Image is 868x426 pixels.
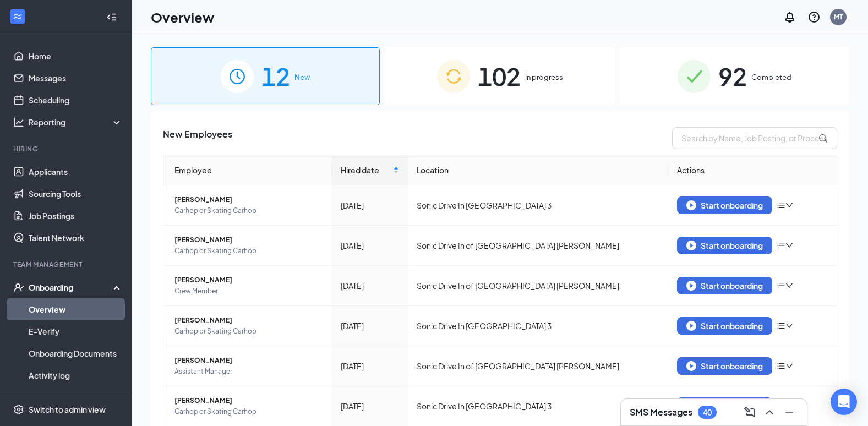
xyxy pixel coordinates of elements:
[174,275,323,286] span: [PERSON_NAME]
[785,322,793,330] span: down
[741,403,758,421] button: ComposeMessage
[777,321,785,330] span: bars
[677,237,772,254] button: Start onboarding
[174,406,323,417] span: Carhop or Skating Carhop
[29,342,123,364] a: Onboarding Documents
[785,242,793,249] span: down
[341,239,399,252] div: [DATE]
[29,205,123,227] a: Job Postings
[29,404,106,415] div: Switch to admin view
[174,395,323,406] span: [PERSON_NAME]
[174,205,323,216] span: Carhop or Skating Carhop
[834,12,843,21] div: MT
[174,245,323,256] span: Carhop or Skating Carhop
[672,127,837,149] input: Search by Name, Job Posting, or Process
[783,406,796,419] svg: Minimize
[686,241,763,250] div: Start onboarding
[783,10,796,24] svg: Notifications
[163,127,232,149] span: New Employees
[630,406,692,418] h3: SMS Messages
[13,117,24,128] svg: Analysis
[29,183,123,205] a: Sourcing Tools
[751,72,791,83] span: Completed
[13,404,24,415] svg: Settings
[686,281,763,291] div: Start onboarding
[12,11,23,22] svg: WorkstreamLogo
[780,403,798,421] button: Minimize
[174,234,323,245] span: [PERSON_NAME]
[408,266,668,306] td: Sonic Drive In of [GEOGRAPHIC_DATA] [PERSON_NAME]
[163,155,332,185] th: Employee
[29,386,123,408] a: Team
[686,361,763,371] div: Start onboarding
[341,360,399,372] div: [DATE]
[743,406,756,419] svg: ComposeMessage
[13,144,121,154] div: Hiring
[174,286,323,297] span: Crew Member
[29,67,123,89] a: Messages
[761,403,778,421] button: ChevronUp
[13,260,121,269] div: Team Management
[677,397,772,415] button: Start onboarding
[106,12,117,23] svg: Collapse
[525,72,563,83] span: In progress
[777,281,785,290] span: bars
[174,194,323,205] span: [PERSON_NAME]
[686,321,763,331] div: Start onboarding
[29,161,123,183] a: Applicants
[677,277,772,294] button: Start onboarding
[29,89,123,111] a: Scheduling
[777,201,785,210] span: bars
[408,185,668,226] td: Sonic Drive In [GEOGRAPHIC_DATA] 3
[777,362,785,370] span: bars
[807,10,821,24] svg: QuestionInfo
[29,45,123,67] a: Home
[408,306,668,346] td: Sonic Drive In [GEOGRAPHIC_DATA] 3
[408,155,668,185] th: Location
[777,241,785,250] span: bars
[174,355,323,366] span: [PERSON_NAME]
[478,57,521,95] span: 102
[785,282,793,290] span: down
[763,406,776,419] svg: ChevronUp
[294,72,310,83] span: New
[341,320,399,332] div: [DATE]
[785,201,793,209] span: down
[341,199,399,211] div: [DATE]
[677,317,772,335] button: Start onboarding
[174,366,323,377] span: Assistant Manager
[29,320,123,342] a: E-Verify
[29,282,113,293] div: Onboarding
[174,326,323,337] span: Carhop or Skating Carhop
[341,164,391,176] span: Hired date
[703,408,712,417] div: 40
[408,346,668,386] td: Sonic Drive In of [GEOGRAPHIC_DATA] [PERSON_NAME]
[29,117,123,128] div: Reporting
[668,155,837,185] th: Actions
[831,389,857,415] div: Open Intercom Messenger
[29,298,123,320] a: Overview
[677,196,772,214] button: Start onboarding
[677,357,772,375] button: Start onboarding
[151,8,214,26] h1: Overview
[785,362,793,370] span: down
[341,400,399,412] div: [DATE]
[341,280,399,292] div: [DATE]
[718,57,747,95] span: 92
[261,57,290,95] span: 12
[174,315,323,326] span: [PERSON_NAME]
[13,282,24,293] svg: UserCheck
[29,227,123,249] a: Talent Network
[29,364,123,386] a: Activity log
[408,226,668,266] td: Sonic Drive In of [GEOGRAPHIC_DATA] [PERSON_NAME]
[686,200,763,210] div: Start onboarding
